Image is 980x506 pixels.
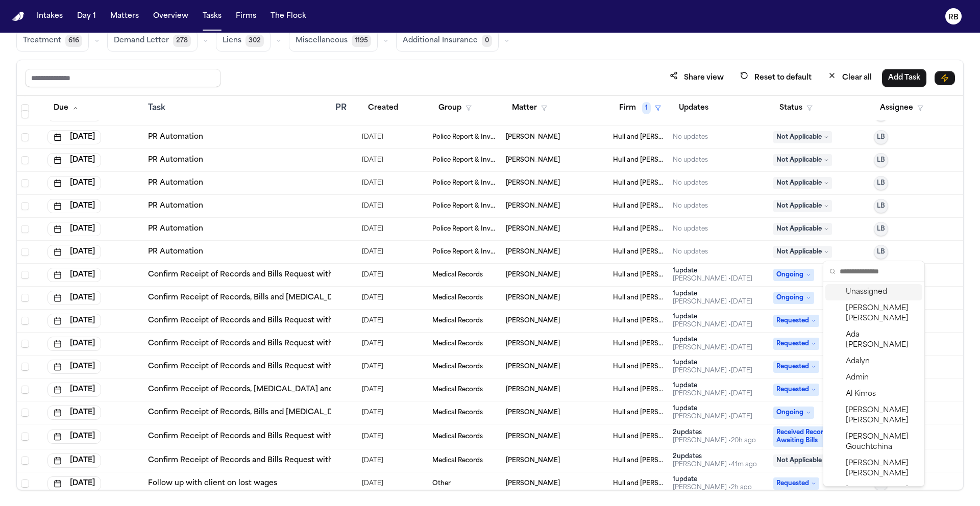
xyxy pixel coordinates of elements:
span: Ongoing [773,292,814,304]
span: Hull and Zimmerman [613,248,665,256]
span: Police Report & Investigation [432,133,498,141]
div: 1 update [673,336,752,344]
span: LB [877,225,885,233]
span: Police Report & Investigation [432,202,498,210]
span: Ongoing [773,269,814,281]
span: [PERSON_NAME] [PERSON_NAME] [846,459,918,479]
button: LB [874,153,888,167]
button: LB [874,245,888,259]
a: Confirm Receipt of Records and Bills Request with Mile High Sports and Rehabilitation Medicine [148,432,499,442]
button: [DATE] [47,406,101,420]
a: Confirm Receipt of Records, [MEDICAL_DATA] and Other Request with CareNow Urgent Care – DU Neighb... [148,385,563,395]
a: Confirm Receipt of Records, Bills and [MEDICAL_DATA] Request with AdventHealth Littleton [148,408,486,418]
div: Last updated by Richelle Bauman at 10/9/2025, 11:11:46 AM [673,484,752,492]
span: [PERSON_NAME] [PERSON_NAME] [846,406,918,426]
button: Share view [664,68,730,87]
span: Not Applicable [773,246,832,258]
span: [PERSON_NAME] [PERSON_NAME] [846,485,918,505]
span: Joanne Ornelas [506,433,560,441]
div: 1 update [673,475,752,484]
span: Treatment [23,36,61,46]
a: Confirm Receipt of Records and Bills Request with Frontier Internal Medicine [148,270,431,280]
div: Last updated by Richelle Bauman at 10/8/2025, 7:41:49 AM [673,298,752,306]
button: [DATE] [47,268,101,282]
span: 10/7/2025, 12:02:44 PM [362,176,383,190]
span: Hull and Zimmerman [613,202,665,210]
span: 1195 [352,35,371,47]
button: Firms [232,7,260,26]
span: Adalyn [846,357,870,367]
span: Medical Records [432,317,483,325]
span: Received Records, Awaiting Bills [773,426,866,447]
span: Select row [21,248,29,256]
span: Hull and Zimmerman [613,179,665,187]
button: Add Task [882,69,926,87]
span: Hull and Zimmerman [613,479,665,488]
span: Not Applicable [773,223,832,235]
span: 0 [482,35,492,47]
div: 1 update [673,290,752,298]
span: Medical Records [432,409,483,417]
button: [DATE] [47,222,101,236]
span: 10/7/2025, 12:38:01 PM [362,268,383,282]
div: No updates [673,248,708,256]
span: 10/7/2025, 12:02:45 PM [362,245,383,259]
a: Confirm Receipt of Records and Bills Request with Peak Physical Therapy & Wellness [148,456,457,466]
button: Tasks [199,7,226,26]
span: 10/7/2025, 12:38:03 PM [362,453,383,468]
span: 10/7/2025, 12:02:45 PM [362,222,383,236]
span: Not Applicable [773,154,832,166]
span: Liens [223,36,241,46]
button: LB [874,222,888,236]
span: Joanne Ornelas [506,156,560,164]
button: Additional Insurance0 [396,30,499,52]
span: Joanne Ornelas [506,363,560,371]
span: Select row [21,386,29,394]
span: Hull and Zimmerman [613,271,665,279]
button: [DATE] [47,453,101,468]
button: [DATE] [47,360,101,374]
span: Police Report & Investigation [432,156,498,164]
button: [DATE] [47,476,101,491]
span: Select row [21,433,29,441]
a: Confirm Receipt of Records and Bills Request with Rocky Mountain Spine & Sport Physical Therapy –... [148,339,597,349]
span: Joanne Ornelas [506,271,560,279]
span: Joanne Ornelas [506,386,560,394]
button: [DATE] [47,429,101,444]
span: Select row [21,133,29,141]
span: Admin [846,373,869,383]
button: The Flock [266,7,310,26]
button: [DATE] [47,245,101,259]
span: Demand Letter [114,36,169,46]
button: LB [874,199,888,213]
span: Select row [21,294,29,302]
div: 1 update [673,382,752,390]
button: [DATE] [47,291,101,305]
button: Clear all [822,68,878,87]
div: Last updated by Richelle Bauman at 10/8/2025, 7:47:36 AM [673,413,752,421]
a: Confirm Receipt of Records and Bills Request with Rocky Mountain Spine & Sport Physical Therapy [148,316,509,326]
span: Miscellaneous [296,36,348,46]
span: Joanne Ornelas [506,317,560,325]
span: Medical Records [432,340,483,348]
a: Intakes [33,7,67,26]
span: Unassigned [846,287,887,297]
span: Police Report & Investigation [432,225,498,233]
span: 10/7/2025, 12:38:10 PM [362,429,383,444]
span: Select row [21,409,29,417]
span: Joanne Ornelas [506,179,560,187]
span: Al Kimos [846,389,876,399]
span: Select row [21,156,29,164]
div: 2 update s [673,452,757,461]
span: Police Report & Investigation [432,179,498,187]
div: Last updated by Richelle Bauman at 10/9/2025, 1:17:11 PM [673,461,757,469]
span: LB [877,202,885,210]
span: Select row [21,317,29,325]
span: 616 [65,35,82,47]
div: Suggestions [823,282,924,486]
span: Medical Records [432,363,483,371]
